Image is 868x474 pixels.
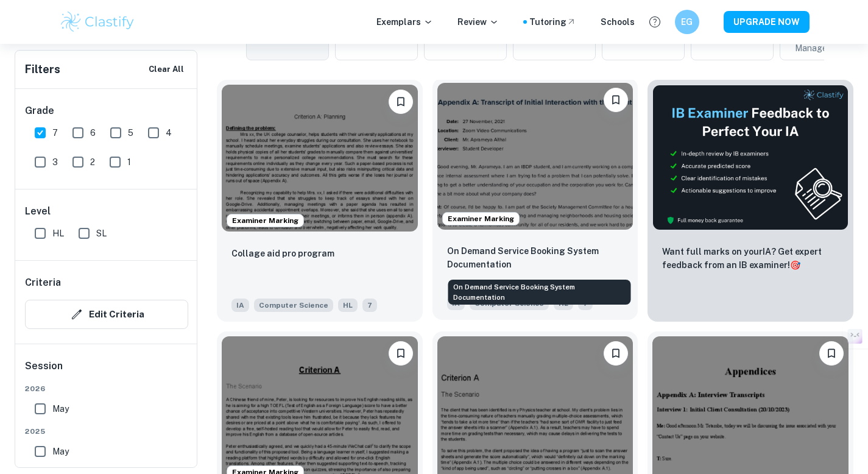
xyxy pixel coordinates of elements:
img: Thumbnail [652,85,849,230]
div: On Demand Service Booking System Documentation [448,280,631,305]
span: May [52,445,69,458]
a: Schools [601,15,635,29]
p: Exemplars [376,15,433,29]
img: Computer Science IA example thumbnail: Collage aid pro program [222,85,418,232]
button: Bookmark [389,90,413,114]
span: Examiner Marking [227,215,303,226]
span: HL [52,227,64,240]
span: 7 [52,126,58,140]
a: ThumbnailWant full marks on yourIA? Get expert feedback from an IB examiner! [647,80,853,322]
a: Examiner MarkingBookmarkOn Demand Service Booking System DocumentationIAComputer ScienceHL7 [432,80,638,322]
span: 5 [128,126,133,140]
span: 3 [52,155,58,169]
h6: Grade [25,104,188,118]
button: UPGRADE NOW [724,11,810,33]
span: Computer Science [254,299,333,312]
a: Examiner MarkingBookmarkCollage aid pro programIAComputer ScienceHL7 [217,80,423,322]
span: 4 [166,126,172,140]
span: 7 [362,299,377,312]
h6: EG [680,15,694,29]
button: Clear All [146,60,187,79]
img: Computer Science IA example thumbnail: On Demand Service Booking System Documen [437,83,633,230]
span: SL [96,227,107,240]
h6: Level [25,204,188,219]
span: 2026 [25,383,188,394]
button: EG [675,10,699,34]
span: 2 [90,155,95,169]
span: HL [338,299,358,312]
button: Bookmark [819,341,844,366]
p: Collage aid pro program [231,247,334,260]
p: On Demand Service Booking System Documentation [447,244,624,271]
h6: Criteria [25,275,61,290]
span: May [52,402,69,416]
button: Bookmark [604,341,628,366]
button: Edit Criteria [25,300,188,329]
button: Bookmark [389,341,413,366]
p: Review [457,15,499,29]
span: 6 [90,126,96,140]
span: IA [231,299,249,312]
span: 1 [127,155,131,169]
h6: Filters [25,61,60,78]
a: Tutoring [529,15,576,29]
button: Help and Feedback [644,12,665,32]
img: Clastify logo [59,10,136,34]
p: Want full marks on your IA ? Get expert feedback from an IB examiner! [662,245,839,272]
span: 🎯 [790,260,800,270]
button: Bookmark [604,88,628,112]
span: Examiner Marking [443,213,519,224]
h6: Session [25,359,188,383]
span: 2025 [25,426,188,437]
